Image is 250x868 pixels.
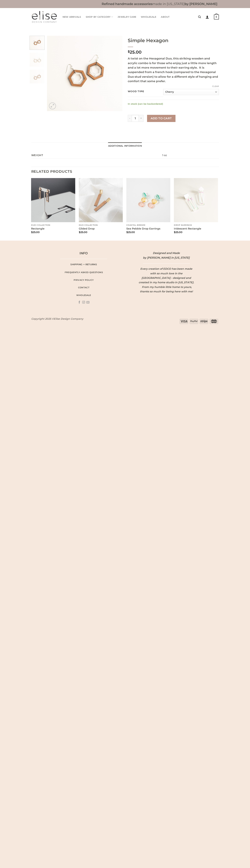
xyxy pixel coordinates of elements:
[56,285,111,290] a: contact
[126,227,160,230] a: Sea Pebble Drop Earrings
[139,115,143,122] input: +
[161,13,170,21] a: About
[78,301,81,304] a: Follow on Facebook
[31,317,83,321] div: Copyright 2025 ©
[56,293,111,298] a: wholesale
[126,231,128,234] span: $
[139,267,194,293] span: Every creation of EDCO has been made with so much love in the [GEOGRAPHIC_DATA] - designed and cr...
[128,38,219,44] h1: Simple Hexagon
[86,301,89,304] a: Send us an email
[128,115,132,122] input: -
[174,224,218,226] p: Drop Earrings
[79,231,87,234] bdi: 25.00
[108,142,142,149] a: Additional information
[76,294,91,297] span: wholesale
[132,115,139,122] input: Qty
[70,263,97,266] span: Shipping + Returns
[174,227,201,230] a: Iridescent Rectangle
[174,231,175,234] span: $
[141,13,156,21] a: Wholesale
[161,152,219,158] td: 1 oz
[56,262,111,267] a: Shipping + Returns
[31,11,57,23] img: Elise Design Company
[31,227,44,230] a: Rectangle
[102,2,152,6] b: Refined handmade accessories
[74,278,94,282] span: Privacy Policy
[54,317,83,320] strong: Elise Design Company
[185,2,217,6] b: by [PERSON_NAME]
[118,13,136,21] a: Jewelry Care
[31,231,33,234] span: $
[79,231,80,234] span: $
[128,56,219,83] p: A twist on the Hexagonal Duo, this striking wooden and acrylic combo is for those who enjoy just ...
[65,271,103,274] span: Frequently asked questions
[78,286,90,289] span: contact
[56,270,111,275] a: Frequently asked questions
[128,103,219,105] p: In stock (can be backordered)
[147,115,175,122] button: Add to cart
[126,231,135,234] bdi: 25.00
[79,224,123,226] p: Duo Collection
[128,49,142,55] bdi: 25.00
[47,36,122,111] img: DA58018D-1334-4433-898E-8DB537EB546A-scaled-1.jpeg
[56,277,111,283] a: Privacy Policy
[128,90,162,93] label: Wood Type
[126,224,170,226] p: Coastal Breeze
[128,50,130,53] span: $
[79,227,95,230] a: Gilded Drop
[212,85,219,88] a: Clear
[102,2,217,6] b: made in [US_STATE]
[63,13,81,21] a: New Arrivals
[143,251,190,259] span: Designed and Made by [PERSON_NAME] in [US_STATE]
[86,13,113,21] a: Shop By Category
[31,231,40,234] bdi: 25.00
[31,152,161,158] th: Weight
[214,14,219,19] strong: 0
[174,231,182,234] bdi: 25.00
[198,14,201,20] a: Search
[31,224,75,226] p: Duo Collection
[214,12,219,22] a: 0
[82,301,85,304] a: Follow on Instagram
[56,251,111,256] h4: INFO
[31,167,219,176] h3: Related products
